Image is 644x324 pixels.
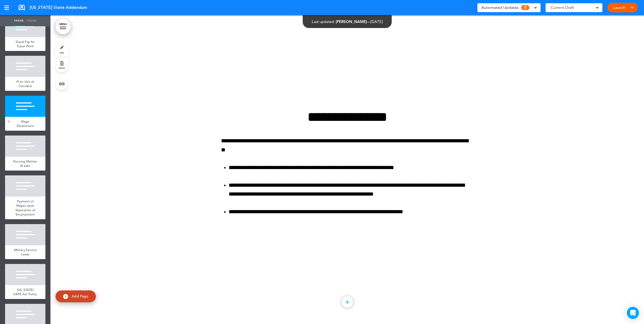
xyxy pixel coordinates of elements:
span: Nursing Mother Breaks [13,159,37,168]
span: Current Draft [551,4,574,11]
span: [US_STATE] State Addendum [30,5,87,10]
span: [US_STATE] SAFE Act Policy [13,288,37,296]
a: MENU [56,19,71,34]
a: Prior Use of Cannabis [5,77,45,91]
a: Launch [611,3,627,12]
span: Equal Pay for Equal Work [16,40,35,48]
a: Theme [25,15,38,26]
a: Nursing Mother Breaks [5,157,45,171]
span: Last updated: [312,19,335,24]
span: delete [59,66,65,69]
span: [DATE] [371,19,383,24]
div: — [312,20,383,23]
a: Military Service Leave [5,245,45,259]
span: style [60,51,64,54]
span: Wage Deductions [17,119,34,128]
a: [US_STATE] SAFE Act Policy [5,285,45,299]
span: Payment of Wages upon Separation of Employment [15,199,35,217]
a: Wage Deductions [5,117,45,131]
a: Equal Pay for Equal Work [5,37,45,51]
span: Automated Updates [481,4,519,11]
div: Open Intercom Messenger [627,307,639,319]
span: Military Service Leave [14,248,37,257]
a: Payment of Wages upon Separation of Employment [5,197,45,219]
span: 2 [521,5,529,10]
span: Prior Use of Cannabis [16,79,34,88]
a: delete [56,57,68,72]
a: Add Page [56,290,96,302]
a: style [56,42,68,57]
span: [PERSON_NAME] [336,19,367,24]
a: Pages [13,15,25,26]
span: Add Page [72,294,88,299]
img: add.svg [63,294,68,299]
